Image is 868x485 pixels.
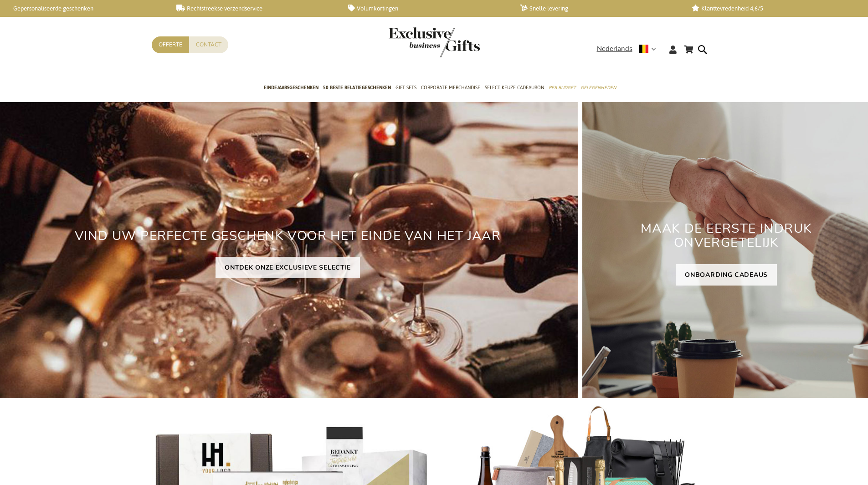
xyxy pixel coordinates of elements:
[264,83,318,92] span: Eindejaarsgeschenken
[323,83,391,92] span: 50 beste relatiegeschenken
[485,83,544,92] span: Select Keuze Cadeaubon
[676,264,777,286] a: ONBOARDING CADEAUS
[520,5,677,12] a: Snelle levering
[348,5,505,12] a: Volumkortingen
[580,83,616,92] span: Gelegenheden
[389,27,434,57] a: store logo
[389,27,480,57] img: Exclusive Business gifts logo
[597,44,632,54] span: Nederlands
[395,83,416,92] span: Gift Sets
[549,83,576,92] span: Per Budget
[597,44,662,54] div: Nederlands
[189,36,228,53] a: Contact
[692,5,849,12] a: Klanttevredenheid 4,6/5
[421,83,480,92] span: Corporate Merchandise
[176,5,334,12] a: Rechtstreekse verzendservice
[152,36,189,53] a: Offerte
[5,5,162,12] a: Gepersonaliseerde geschenken
[216,257,360,278] a: ONTDEK ONZE EXCLUSIEVE SELECTIE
